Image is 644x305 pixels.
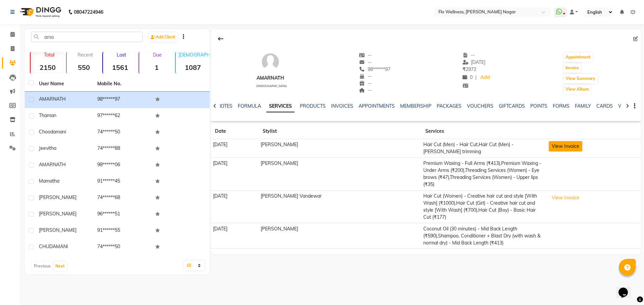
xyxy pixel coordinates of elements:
button: Invoice [564,63,581,73]
button: Next [54,262,66,271]
p: Lost [106,52,137,58]
td: Coconut Oil (30 minutes) - Mid Back Length (₹590),Shampoo, Conditioner + Blast Dry (with wash & n... [421,223,546,249]
span: -- [359,73,372,79]
td: [PERSON_NAME] Vandewar [259,190,421,223]
a: APPOINTMENTS [359,103,395,109]
a: SERVICES [266,100,294,112]
button: View Invoice [549,141,582,151]
a: FORMULA [238,103,261,109]
td: Hair Cut (Men) - Hair Cut,Hair Cut (Men) - [PERSON_NAME] trimming [421,139,546,158]
span: AMARNATH [39,162,66,168]
strong: 2150 [31,63,65,72]
span: thaman [39,112,56,118]
span: -- [359,52,372,58]
td: [DATE] [211,158,259,190]
td: [DATE] [211,190,259,223]
p: Total [33,52,65,58]
td: [DATE] [211,139,259,158]
th: Mobile No. [93,76,152,92]
a: CARDS [596,103,613,109]
p: Due [141,52,173,58]
input: Search by Name/Mobile/Email/Code [31,32,143,42]
span: -- [463,52,475,58]
span: AMARNATH [39,96,66,102]
span: ₹ [463,66,466,72]
span: 2972 [463,66,476,72]
a: FORMS [553,103,570,109]
img: avatar [260,52,280,72]
a: NOTES [217,103,232,109]
strong: 1 [139,63,173,72]
span: jeevitha [39,145,56,151]
div: Back to Client [214,32,228,45]
p: Recent [69,52,101,58]
strong: 550 [67,63,101,72]
td: [PERSON_NAME] [259,139,421,158]
td: [PERSON_NAME] [259,158,421,190]
th: Services [421,124,546,139]
a: PRODUCTS [300,103,326,109]
a: Add [479,73,491,82]
span: -- [359,59,372,65]
a: GIFTCARDS [499,103,525,109]
a: POINTS [530,103,547,109]
strong: 1087 [176,63,210,72]
button: View Summary [564,74,597,83]
span: [DATE] [463,59,486,65]
button: Appointment [564,53,592,62]
span: [PERSON_NAME] [39,211,76,217]
a: WALLET [618,103,637,109]
td: Premium Waxing - Full Arms (₹413),Premium Waxing - Under Arms (₹200),Threading Services (Women) -... [421,158,546,190]
button: View Album [564,85,591,94]
span: [PERSON_NAME] [39,194,76,200]
span: 0 [463,74,473,80]
td: [PERSON_NAME] [259,223,421,249]
span: | [475,74,477,81]
th: User Name [35,76,93,92]
p: [DEMOGRAPHIC_DATA] [178,52,210,58]
td: [DATE] [211,223,259,249]
th: Stylist [259,124,421,139]
img: logo [17,3,63,21]
button: View Invoice [549,193,582,203]
iframe: chat widget [616,278,637,298]
td: Hair Cut (Women) - Creative hair cut and style [With Wash] (₹1000),Hair Cut (Girl) - Creative hai... [421,190,546,223]
strong: 1561 [103,63,137,72]
a: Add Client [149,32,177,42]
b: 08047224946 [74,3,103,21]
span: choodamani [39,129,66,135]
a: INVOICES [331,103,353,109]
div: AMARNATH [254,75,287,82]
a: PACKAGES [437,103,462,109]
a: VOUCHERS [467,103,493,109]
span: -- [359,80,372,86]
span: [DEMOGRAPHIC_DATA] [256,84,287,88]
span: Mamatha [39,178,59,184]
span: CHUDAMANI [39,243,68,249]
a: FAMILY [575,103,591,109]
span: -- [359,87,372,93]
span: [PERSON_NAME] [39,227,76,233]
a: MEMBERSHIP [400,103,431,109]
th: Date [211,124,259,139]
